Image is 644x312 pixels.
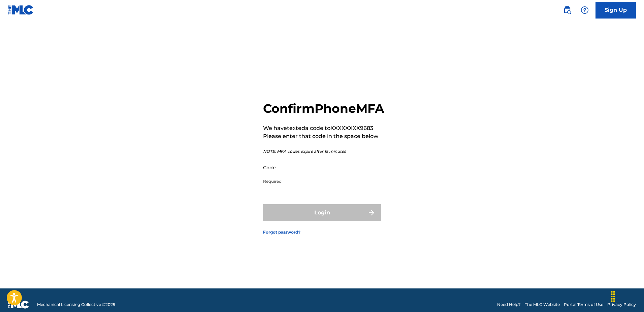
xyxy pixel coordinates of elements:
[608,286,618,307] div: Drag
[37,302,115,308] span: Mechanical Licensing Collective © 2025
[497,302,521,308] a: Need Help?
[578,3,591,17] div: Help
[263,124,384,132] p: We have texted a code to XXXXXXXX9683
[610,280,644,312] iframe: Chat Widget
[563,6,571,14] img: search
[607,302,636,308] a: Privacy Policy
[263,132,384,140] p: Please enter that code in the space below
[560,3,574,17] a: Public Search
[263,148,384,154] p: NOTE: MFA codes expire after 15 minutes
[263,178,377,184] p: Required
[8,301,29,309] img: logo
[595,2,636,19] a: Sign Up
[263,229,300,235] a: Forgot password?
[564,302,603,308] a: Portal Terms of Use
[581,6,589,14] img: help
[263,101,384,116] h2: Confirm Phone MFA
[525,302,560,308] a: The MLC Website
[8,5,34,15] img: MLC Logo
